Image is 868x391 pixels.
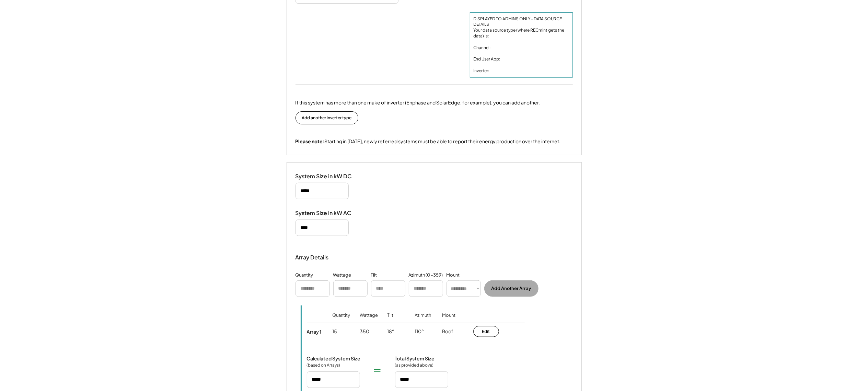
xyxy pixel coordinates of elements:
button: Add another inverter type [296,111,358,124]
div: Wattage [333,272,351,279]
div: 350 [360,328,370,335]
div: Quantity [296,272,313,279]
div: Calculated System Size [307,355,361,361]
div: Array 1 [307,328,322,335]
div: Mount [442,312,456,328]
div: Roof [442,328,454,335]
div: Total System Size [395,355,435,361]
div: Mount [447,272,460,279]
button: Add Another Array [484,280,539,297]
div: Azimuth [415,312,431,328]
div: 110° [415,328,424,335]
button: Edit [473,326,499,337]
div: System Size in kW AC [296,210,364,217]
div: (as provided above) [395,362,434,368]
div: Wattage [360,312,378,328]
div: Starting in [DATE], newly referred systems must be able to report their energy production over th... [296,138,561,145]
div: 15 [333,328,337,335]
div: Tilt [371,272,377,279]
div: 18° [387,328,395,335]
strong: Please note: [296,138,325,144]
div: System Size in kW DC [296,173,364,180]
div: Quantity [333,312,350,328]
div: DISPLAYED TO ADMINS ONLY - DATA SOURCE DETAILS Your data source type (where RECmint gets the data... [474,16,569,74]
div: (based on Arrays) [307,362,341,368]
div: If this system has more than one make of inverter (Enphase and SolarEdge, for example), you can a... [296,99,540,106]
div: Azimuth (0-359) [409,272,443,279]
div: Array Details [296,253,330,261]
div: Tilt [387,312,394,328]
